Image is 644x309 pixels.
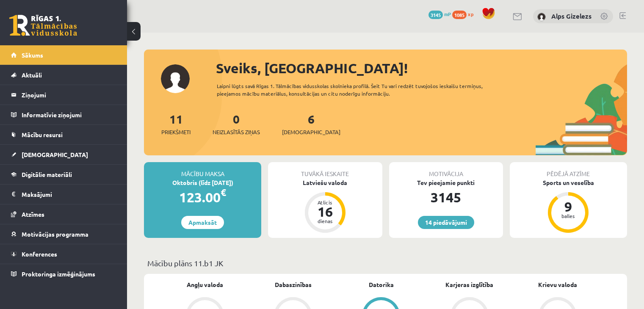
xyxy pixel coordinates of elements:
a: [DEMOGRAPHIC_DATA] [11,145,116,164]
a: 14 piedāvājumi [418,216,474,229]
a: Informatīvie ziņojumi [11,105,116,124]
legend: Informatīvie ziņojumi [22,105,116,124]
a: Apmaksāt [181,216,224,229]
legend: Ziņojumi [22,85,116,105]
span: Aktuāli [22,71,42,79]
a: Motivācijas programma [11,224,116,244]
a: Sākums [11,45,116,65]
span: Konferences [22,250,57,258]
a: 1085 xp [452,11,478,17]
a: Maksājumi [11,185,116,204]
span: Proktoringa izmēģinājums [22,270,95,278]
div: balles [556,213,581,218]
span: Mācību resursi [22,131,63,138]
a: Karjeras izglītība [445,280,493,289]
div: Oktobris (līdz [DATE]) [144,178,261,187]
div: Tev pieejamie punkti [389,178,503,187]
span: mP [444,11,451,17]
a: Krievu valoda [538,280,577,289]
div: Motivācija [389,162,503,178]
span: Neizlasītās ziņas [213,128,260,136]
div: dienas [312,218,338,223]
p: Mācību plāns 11.b1 JK [147,257,624,269]
div: Latviešu valoda [268,178,382,187]
span: [DEMOGRAPHIC_DATA] [282,128,340,136]
img: Alps Gizelezs [537,13,546,21]
div: Mācību maksa [144,162,261,178]
div: 16 [312,205,338,218]
a: Angļu valoda [187,280,223,289]
legend: Maksājumi [22,185,116,204]
a: 11Priekšmeti [161,111,191,136]
span: xp [468,11,473,17]
div: Atlicis [312,200,338,205]
a: Sports un veselība 9 balles [510,178,627,234]
div: 9 [556,200,581,213]
a: Aktuāli [11,65,116,85]
a: Alps Gizelezs [551,12,591,20]
div: Pēdējā atzīme [510,162,627,178]
a: 3145 mP [428,11,451,17]
span: Digitālie materiāli [22,171,72,178]
span: € [221,186,226,199]
div: Laipni lūgts savā Rīgas 1. Tālmācības vidusskolas skolnieka profilā. Šeit Tu vari redzēt tuvojošo... [217,82,507,97]
span: Sākums [22,51,43,59]
a: Mācību resursi [11,125,116,144]
span: 3145 [428,11,443,19]
div: Sveiks, [GEOGRAPHIC_DATA]! [216,58,627,78]
a: 6[DEMOGRAPHIC_DATA] [282,111,340,136]
span: Motivācijas programma [22,230,88,238]
div: 123.00 [144,187,261,207]
span: 1085 [452,11,467,19]
a: Ziņojumi [11,85,116,105]
a: Konferences [11,244,116,264]
span: [DEMOGRAPHIC_DATA] [22,151,88,158]
a: Datorika [369,280,394,289]
a: Rīgas 1. Tālmācības vidusskola [9,15,77,36]
a: Dabaszinības [275,280,312,289]
a: Latviešu valoda Atlicis 16 dienas [268,178,382,234]
a: Digitālie materiāli [11,165,116,184]
a: Atzīmes [11,204,116,224]
a: 0Neizlasītās ziņas [213,111,260,136]
a: Proktoringa izmēģinājums [11,264,116,284]
div: Tuvākā ieskaite [268,162,382,178]
div: 3145 [389,187,503,207]
div: Sports un veselība [510,178,627,187]
span: Priekšmeti [161,128,191,136]
span: Atzīmes [22,210,44,218]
